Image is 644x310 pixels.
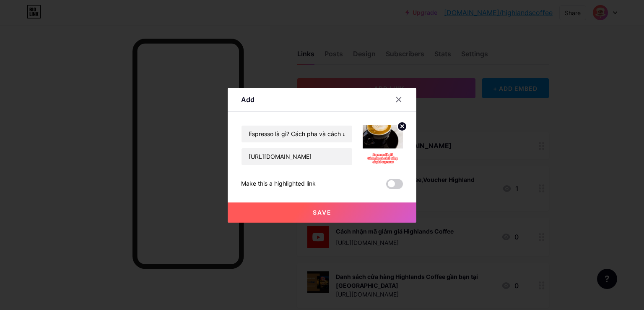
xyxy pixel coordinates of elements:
[363,125,403,166] img: link_thumbnail
[313,209,332,216] span: Save
[241,148,352,165] input: URL
[241,179,316,189] div: Make this a highlighted link
[228,202,416,223] button: Save
[241,95,254,105] div: Add
[241,126,352,142] input: Title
